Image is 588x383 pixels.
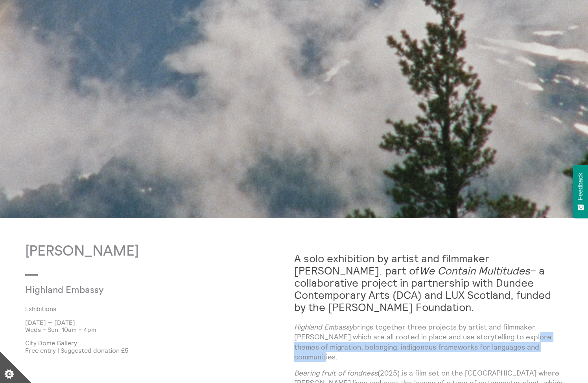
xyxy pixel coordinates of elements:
[294,252,551,314] strong: A solo exhibition by artist and filmmaker [PERSON_NAME], part of – a collaborative project in par...
[25,347,294,354] p: Free entry | Suggested donation £5
[400,368,402,377] em: ,
[25,305,282,312] a: Exhibitions
[294,368,378,377] em: Bearing fruit of fondness
[25,243,294,260] p: [PERSON_NAME]
[25,319,294,326] p: [DATE] — [DATE]
[419,264,530,277] em: We Contain Multitudes
[25,339,294,346] p: City Dome Gallery
[25,326,294,333] p: Weds – Sun, 10am – 4pm
[294,322,563,362] p: brings together three projects by artist and filmmaker [PERSON_NAME] which are all rooted in plac...
[577,173,584,200] span: Feedback
[25,285,205,296] p: Highland Embassy
[573,165,588,218] button: Feedback - Show survey
[294,322,353,331] em: Highland Embassy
